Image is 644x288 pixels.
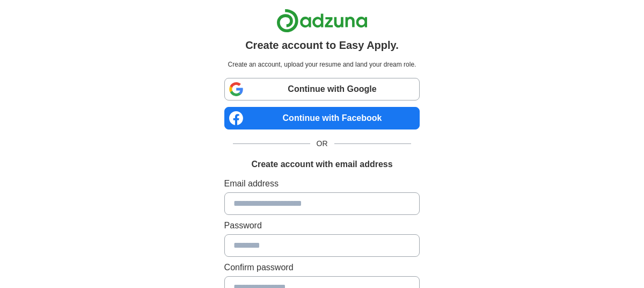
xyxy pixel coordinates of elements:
h1: Create account with email address [251,158,392,171]
img: Adzuna logo [276,9,368,33]
span: OR [310,138,334,149]
h1: Create account to Easy Apply. [245,37,399,53]
p: Create an account, upload your resume and land your dream role. [226,60,418,69]
label: Confirm password [224,261,420,274]
a: Continue with Google [224,78,420,100]
label: Password [224,219,420,232]
label: Email address [224,177,420,190]
a: Continue with Facebook [224,107,420,129]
